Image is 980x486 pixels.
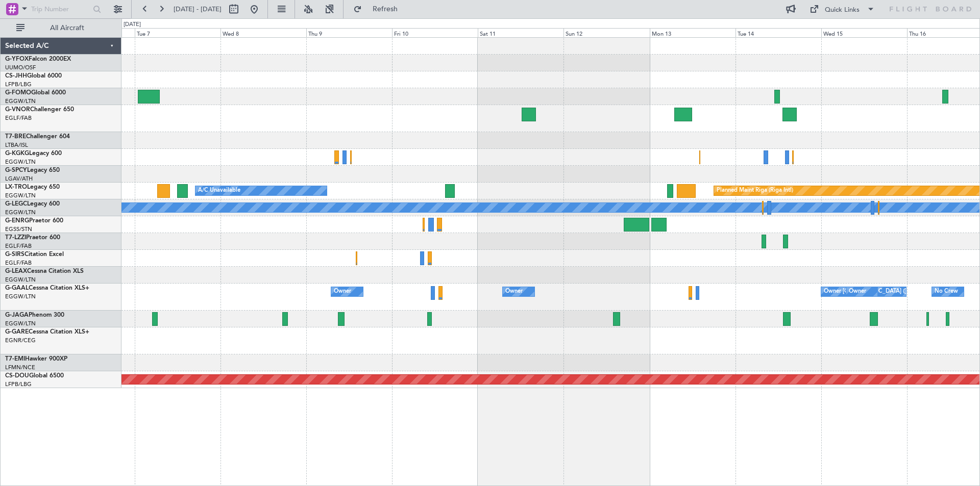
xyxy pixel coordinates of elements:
[5,356,25,362] span: T7-EMI
[5,268,27,274] span: G-LEAX
[5,356,67,362] a: T7-EMIHawker 900XP
[5,312,64,318] a: G-JAGAPhenom 300
[5,373,64,379] a: CS-DOUGlobal 6500
[935,284,958,299] div: No Crew
[5,73,27,79] span: CS-JHH
[5,107,74,113] a: G-VNORChallenger 650
[135,28,220,37] div: Tue 7
[5,373,29,379] span: CS-DOU
[824,284,965,299] div: Owner [GEOGRAPHIC_DATA] ([GEOGRAPHIC_DATA])
[5,73,62,79] a: CS-JHHGlobal 6000
[717,183,793,198] div: Planned Maint Riga (Riga Intl)
[5,201,60,207] a: G-LEGCLegacy 600
[5,158,36,166] a: EGGW/LTN
[5,134,70,140] a: T7-BREChallenger 604
[306,28,392,37] div: Thu 9
[5,192,36,199] a: EGGW/LTN
[174,5,222,14] span: [DATE] - [DATE]
[5,56,29,62] span: G-YFOX
[5,90,66,96] a: G-FOMOGlobal 6000
[5,90,31,96] span: G-FOMO
[5,268,84,274] a: G-LEAXCessna Citation XLS
[849,284,866,299] div: Owner
[563,28,649,37] div: Sun 12
[11,20,111,36] button: All Aircraft
[349,1,410,17] button: Refresh
[198,183,240,198] div: A/C Unavailable
[5,320,36,327] a: EGGW/LTN
[5,285,89,291] a: G-GAALCessna Citation XLS+
[5,235,26,241] span: T7-LZZI
[736,28,821,37] div: Tue 14
[5,380,32,388] a: LFPB/LBG
[650,28,736,37] div: Mon 13
[5,167,27,173] span: G-SPCY
[5,184,27,190] span: LX-TRO
[5,329,29,335] span: G-GARE
[5,242,32,250] a: EGLF/FAB
[5,312,29,318] span: G-JAGA
[5,329,89,335] a: G-GARECessna Citation XLS+
[478,28,563,37] div: Sat 11
[334,284,351,299] div: Owner
[825,5,860,15] div: Quick Links
[5,107,30,113] span: G-VNOR
[5,184,60,190] a: LX-TROLegacy 650
[5,64,36,71] a: UUMO/OSF
[5,150,29,157] span: G-KGKG
[27,24,108,32] span: All Aircraft
[5,251,64,258] a: G-SIRSCitation Excel
[5,201,27,207] span: G-LEGC
[5,251,24,258] span: G-SIRS
[392,28,478,37] div: Fri 10
[5,218,63,224] a: G-ENRGPraetor 600
[5,235,60,241] a: T7-LZZIPraetor 600
[31,2,90,17] input: Trip Number
[5,276,36,284] a: EGGW/LTN
[5,114,32,122] a: EGLF/FAB
[5,97,36,105] a: EGGW/LTN
[804,1,880,17] button: Quick Links
[5,150,62,157] a: G-KGKGLegacy 600
[5,141,28,149] a: LTBA/ISL
[5,81,32,88] a: LFPB/LBG
[505,284,523,299] div: Owner
[5,167,60,173] a: G-SPCYLegacy 650
[220,28,306,37] div: Wed 8
[5,56,71,62] a: G-YFOXFalcon 2000EX
[5,259,32,267] a: EGLF/FAB
[5,225,32,233] a: EGSS/STN
[5,364,35,371] a: LFMN/NCE
[5,134,26,140] span: T7-BRE
[5,218,29,224] span: G-ENRG
[5,337,36,344] a: EGNR/CEG
[124,20,141,29] div: [DATE]
[364,6,407,13] span: Refresh
[821,28,907,37] div: Wed 15
[5,175,33,183] a: LGAV/ATH
[5,209,36,216] a: EGGW/LTN
[5,285,29,291] span: G-GAAL
[5,293,36,300] a: EGGW/LTN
